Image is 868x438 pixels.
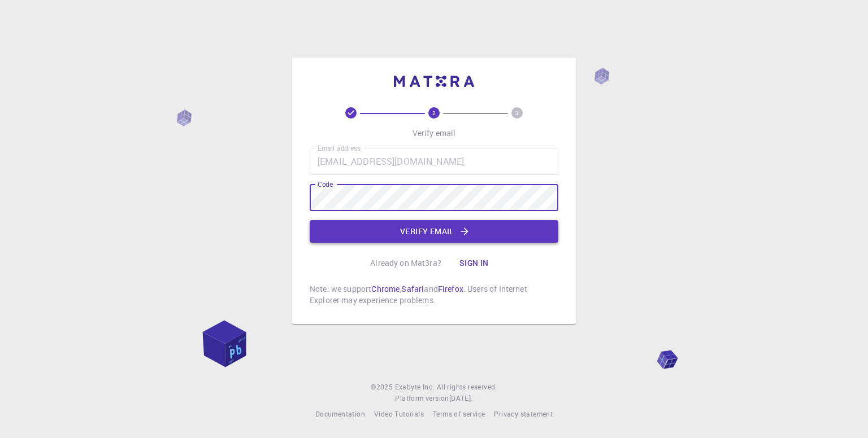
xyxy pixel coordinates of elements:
[395,393,449,404] span: Platform version
[310,220,558,243] button: Verify email
[437,382,497,393] span: All rights reserved.
[515,109,519,117] text: 3
[374,409,424,420] a: Video Tutorials
[401,283,424,294] a: Safari
[432,109,436,117] text: 2
[374,409,424,418] span: Video Tutorials
[450,252,498,274] button: Sign in
[395,382,435,391] span: Exabyte Inc.
[310,283,558,306] p: Note: we support , and . Users of Internet Explorer may experience problems.
[315,409,365,420] a: Documentation
[449,393,473,402] span: [DATE] .
[318,143,361,153] label: Email address
[494,409,553,420] a: Privacy statement
[413,128,456,139] p: Verify email
[494,409,553,418] span: Privacy statement
[315,409,365,418] span: Documentation
[318,179,333,189] label: Code
[395,382,435,393] a: Exabyte Inc.
[370,257,441,269] p: Already on Mat3ra?
[433,409,485,420] a: Terms of service
[449,393,473,404] a: [DATE].
[371,283,400,294] a: Chrome
[371,382,394,393] span: © 2025
[433,409,485,418] span: Terms of service
[438,283,463,294] a: Firefox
